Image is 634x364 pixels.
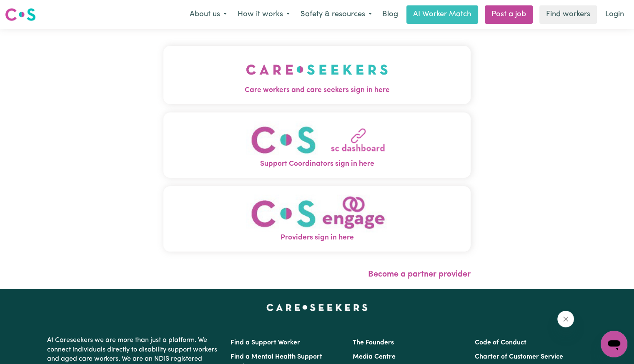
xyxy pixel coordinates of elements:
a: Login [600,5,629,24]
button: Providers sign in here [163,186,471,252]
button: Care workers and care seekers sign in here [163,46,471,104]
a: Charter of Customer Service [475,354,563,360]
iframe: Button to launch messaging window [601,331,627,357]
button: About us [184,6,232,23]
a: Careseekers logo [5,5,36,24]
a: Find workers [539,5,597,24]
a: Code of Conduct [475,339,526,346]
a: Media Centre [353,354,396,360]
iframe: Close message [557,311,574,327]
a: AI Worker Match [406,5,478,24]
button: How it works [232,6,295,23]
a: Find a Support Worker [231,339,300,346]
img: Careseekers logo [5,7,36,22]
span: Care workers and care seekers sign in here [163,85,471,96]
button: Safety & resources [295,6,377,23]
span: Support Coordinators sign in here [163,159,471,170]
a: Blog [377,5,403,24]
a: The Founders [353,339,394,346]
span: Providers sign in here [163,232,471,243]
a: Post a job [485,5,533,24]
button: Support Coordinators sign in here [163,112,471,178]
a: Become a partner provider [368,270,471,279]
a: Careseekers home page [266,304,368,311]
span: Need any help? [5,6,50,12]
